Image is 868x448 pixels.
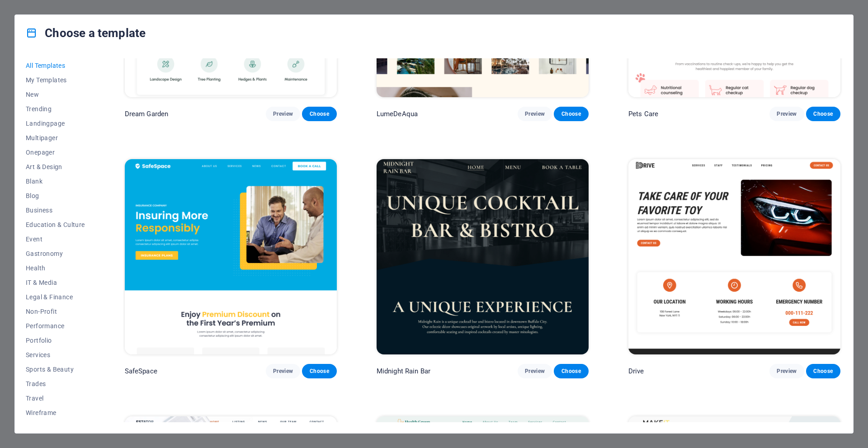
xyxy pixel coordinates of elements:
button: Choose [806,364,840,378]
span: Choose [309,110,329,118]
button: Legal & Finance [26,290,85,304]
span: Preview [777,110,797,118]
button: Choose [302,364,336,378]
span: All Templates [26,62,85,69]
span: Choose [561,368,581,375]
span: My Templates [26,76,85,84]
h4: Choose a template [26,26,146,40]
span: Preview [273,368,293,375]
span: Portfolio [26,337,85,344]
button: Trending [26,102,85,116]
button: Multipager [26,131,85,145]
span: Choose [309,368,329,375]
button: Education & Culture [26,217,85,232]
span: New [26,91,85,98]
button: Business [26,203,85,217]
span: Trending [26,105,85,113]
span: Choose [813,110,833,118]
span: Wireframe [26,409,85,416]
button: Preview [518,107,552,121]
img: Drive [628,159,840,354]
button: Art & Design [26,160,85,174]
span: Sports & Beauty [26,366,85,373]
span: Performance [26,322,85,330]
span: Non-Profit [26,308,85,315]
button: Wireframe [26,406,85,420]
span: Business [26,207,85,214]
button: Preview [266,364,300,378]
button: Onepager [26,145,85,160]
span: Education & Culture [26,221,85,228]
button: Choose [554,364,588,378]
button: Performance [26,319,85,333]
button: My Templates [26,73,85,87]
span: Choose [561,110,581,118]
span: Preview [525,110,545,118]
button: Services [26,348,85,362]
span: Gastronomy [26,250,85,257]
p: Pets Care [628,109,658,118]
p: SafeSpace [125,367,157,376]
button: Preview [769,107,804,121]
span: Blank [26,178,85,185]
button: Gastronomy [26,246,85,261]
p: Drive [628,367,644,376]
button: Landingpage [26,116,85,131]
span: IT & Media [26,279,85,286]
button: Event [26,232,85,246]
button: Choose [302,107,336,121]
span: Multipager [26,134,85,141]
span: Health [26,264,85,272]
p: Midnight Rain Bar [377,367,430,376]
button: Non-Profit [26,304,85,319]
p: LumeDeAqua [377,109,418,118]
p: Dream Garden [125,109,169,118]
button: IT & Media [26,275,85,290]
span: Preview [777,368,797,375]
button: Portfolio [26,333,85,348]
img: Midnight Rain Bar [377,159,589,354]
span: Travel [26,395,85,402]
button: Preview [769,364,804,378]
button: Choose [806,107,840,121]
button: New [26,87,85,102]
span: Services [26,351,85,358]
span: Trades [26,380,85,387]
button: Preview [518,364,552,378]
button: All Templates [26,58,85,73]
span: Preview [525,368,545,375]
span: Choose [813,368,833,375]
span: Event [26,236,85,243]
span: Legal & Finance [26,293,85,301]
button: Health [26,261,85,275]
button: Travel [26,391,85,406]
button: Blog [26,189,85,203]
button: Preview [266,107,300,121]
button: Choose [554,107,588,121]
span: Preview [273,110,293,118]
span: Blog [26,192,85,199]
button: Sports & Beauty [26,362,85,377]
button: Trades [26,377,85,391]
button: Blank [26,174,85,189]
img: SafeSpace [125,159,337,354]
span: Art & Design [26,163,85,170]
span: Landingpage [26,120,85,127]
span: Onepager [26,149,85,156]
